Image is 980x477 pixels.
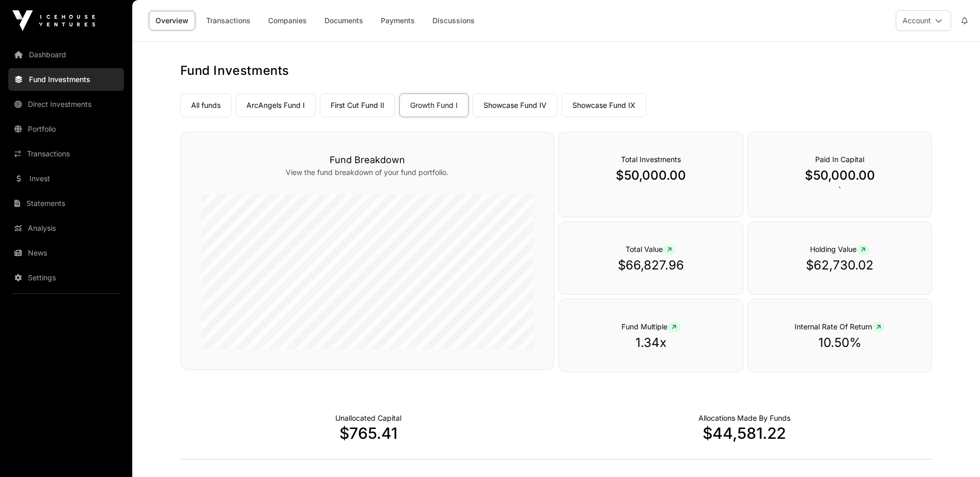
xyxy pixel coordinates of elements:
[320,93,395,117] a: First Cut Fund II
[399,93,469,117] a: Growth Fund I
[149,11,195,30] a: Overview
[621,155,681,164] span: Total Investments
[896,10,951,31] button: Account
[815,155,864,164] span: Paid In Capital
[580,335,722,351] p: 1.34x
[769,257,911,274] p: $62,730.02
[426,11,481,30] a: Discussions
[626,245,676,253] span: Total Value
[562,93,646,117] a: Showcase Fund IX
[8,192,124,215] a: Statements
[335,413,401,423] p: Cash not yet allocated
[8,266,124,289] a: Settings
[580,167,722,184] p: $50,000.00
[180,62,932,79] h1: Fund Investments
[8,93,124,116] a: Direct Investments
[201,167,533,178] p: View the fund breakdown of your fund portfolio.
[580,257,722,274] p: $66,827.96
[8,43,124,66] a: Dashboard
[201,153,533,167] h3: Fund Breakdown
[795,322,885,331] span: Internal Rate Of Return
[769,335,911,351] p: 10.50%
[261,11,314,30] a: Companies
[621,322,680,331] span: Fund Multiple
[12,10,95,31] img: Icehouse Ventures Logo
[180,93,231,117] a: All funds
[698,413,790,423] p: Capital Deployed Into Companies
[8,242,124,264] a: News
[8,217,124,240] a: Analysis
[556,424,932,442] p: $44,581.22
[374,11,422,30] a: Payments
[8,167,124,190] a: Invest
[8,118,124,140] a: Portfolio
[318,11,370,30] a: Documents
[473,93,557,117] a: Showcase Fund IV
[810,245,869,253] span: Holding Value
[8,68,124,91] a: Fund Investments
[8,142,124,165] a: Transactions
[236,93,316,117] a: ArcAngels Fund I
[748,132,932,217] div: `
[199,11,257,30] a: Transactions
[769,167,911,184] p: $50,000.00
[180,424,556,442] p: $765.41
